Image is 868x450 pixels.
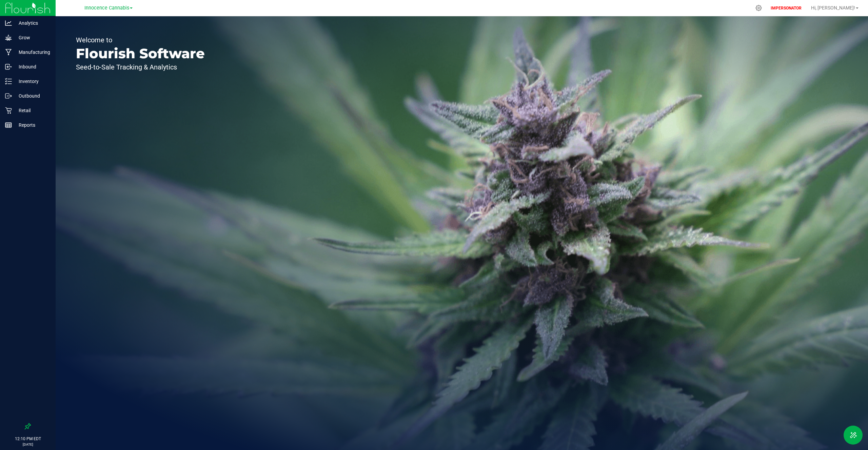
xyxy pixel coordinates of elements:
button: Toggle Menu [844,426,863,445]
p: Reports [12,121,53,129]
inline-svg: Inbound [5,63,12,70]
p: Retail [12,106,53,115]
p: Outbound [12,92,53,100]
p: Welcome to [76,37,205,43]
label: Pin the sidebar to full width on large screens [24,423,31,430]
inline-svg: Grow [5,34,12,41]
p: Manufacturing [12,48,53,56]
div: Manage settings [754,5,763,11]
p: Inbound [12,63,53,71]
p: Grow [12,34,53,42]
p: 12:10 PM EDT [3,436,53,442]
inline-svg: Reports [5,122,12,128]
span: Innocence Cannabis [84,5,129,11]
inline-svg: Inventory [5,78,12,85]
p: Inventory [12,77,53,85]
p: [DATE] [3,442,53,447]
p: Analytics [12,19,53,27]
p: Seed-to-Sale Tracking & Analytics [76,64,205,70]
inline-svg: Analytics [5,20,12,26]
p: IMPERSONATOR [768,5,804,11]
p: Flourish Software [76,47,205,60]
span: Hi, [PERSON_NAME]! [811,5,855,11]
inline-svg: Outbound [5,93,12,99]
inline-svg: Manufacturing [5,49,12,56]
inline-svg: Retail [5,107,12,114]
iframe: Resource center [7,396,27,416]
